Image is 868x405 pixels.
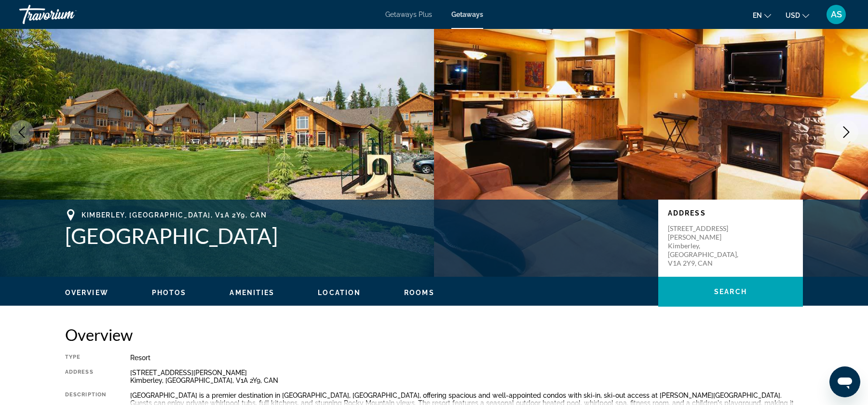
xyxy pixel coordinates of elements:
div: Resort [130,354,803,362]
p: Address [668,209,793,217]
div: Type [65,354,106,362]
span: Location [318,289,361,297]
h2: Overview [65,325,803,344]
button: User Menu [824,4,849,25]
button: Search [658,277,803,307]
a: Getaways [451,11,483,18]
span: USD [786,12,800,19]
button: Location [318,288,361,297]
span: Search [714,288,747,296]
p: [STREET_ADDRESS][PERSON_NAME] Kimberley, [GEOGRAPHIC_DATA], V1A 2Y9, CAN [668,224,745,268]
span: en [753,12,762,19]
button: Change language [753,8,771,22]
div: [STREET_ADDRESS][PERSON_NAME] Kimberley, [GEOGRAPHIC_DATA], V1A 2Y9, CAN [130,369,803,384]
button: Rooms [404,288,434,297]
iframe: Кнопка запуска окна обмена сообщениями [829,366,860,397]
span: Overview [65,289,108,297]
span: Amenities [230,289,274,297]
div: Address [65,369,106,384]
button: Overview [65,288,108,297]
a: Travorium [19,2,116,27]
span: Photos [152,289,187,297]
button: Change currency [786,8,809,22]
h1: [GEOGRAPHIC_DATA] [65,223,649,248]
button: Next image [834,120,858,144]
span: Rooms [404,289,434,297]
button: Amenities [230,288,274,297]
a: Getaways Plus [385,11,432,18]
button: Previous image [10,120,34,144]
button: Photos [152,288,187,297]
span: AS [831,10,842,19]
span: Kimberley, [GEOGRAPHIC_DATA], V1A 2Y9, CAN [81,211,267,219]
